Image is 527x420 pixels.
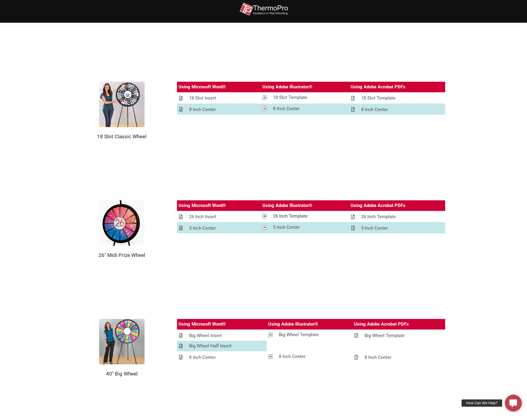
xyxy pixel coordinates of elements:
div: Using Adobe Illustrator® [262,83,312,91]
div: 5 Inch Center [273,224,300,231]
div: Using Microsoft Word® [178,83,226,91]
h2: 26" Midi Prize Wheel [82,252,162,258]
a: Big Wheel Template [267,330,352,340]
div: Using Adobe Acrobat PDFs [351,83,405,91]
div: 26 Inch Insert [189,213,216,221]
div: 18 Slot Insert [189,94,216,102]
a: Big Wheel Insert [177,330,267,341]
div: Using Microsoft Word® [178,320,226,328]
a: 18 Slot Insert [177,93,261,103]
a: Big Wheel Template [352,330,445,341]
div: 8 Inch Center [279,353,305,360]
div: 26 Inch Template [273,212,308,220]
a: 8 Inch Center [177,104,261,115]
div: Using Adobe Illustrator® [268,320,318,328]
a: Big Wheel Half Insert [177,341,267,351]
div: How Can We Help? [462,399,502,407]
a: 8 Inch Center [352,352,445,363]
div: Big Wheel Insert [189,332,222,340]
div: Big Wheel Template [279,331,319,339]
h2: 18 Slot Classic Wheel [82,133,162,140]
a: 26 Inch Template [349,212,445,222]
div: 26 Inch Template [361,213,396,221]
a: 8 Inch Center [267,351,352,362]
a: 18 Slot Template [349,93,445,103]
div: Using Adobe Acrobat PDFs [351,202,405,209]
a: 8 Inch Center [261,103,349,114]
a: 26 Inch Template [261,211,349,221]
div: 8 Inch Center [365,354,391,361]
h2: 40" Big Wheel [82,370,162,377]
div: 5 Inch Center [189,225,216,232]
div: Big Wheel Half Insert [189,342,232,350]
div: 8 Inch Center [361,106,388,113]
img: thermopro-logo-non-iso [239,2,288,16]
a: 8 Inch Center [349,104,445,115]
div: 18 Slot Template [273,94,307,101]
div: Using Microsoft Word® [178,202,226,209]
div: 8 Inch Center [273,105,300,113]
div: 8 Inch Center [189,354,216,361]
a: How Can We Help? [505,395,522,412]
div: 18 Slot Template [361,94,395,102]
a: 5 Inch Center [177,223,261,234]
div: 8 Inch Center [189,106,216,113]
div: Big Wheel Template [365,332,405,340]
div: Using Adobe Acrobat PDFs [354,320,409,328]
a: 18 Slot Template [261,92,349,103]
a: 5 Inch Center [349,223,445,234]
a: 5 Inch Center [261,222,349,233]
div: Using Adobe Illustrator® [262,202,312,209]
a: 8 Inch Center [177,352,267,363]
a: 26 Inch Insert [177,212,261,222]
div: 5 Inch Center [361,225,388,232]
